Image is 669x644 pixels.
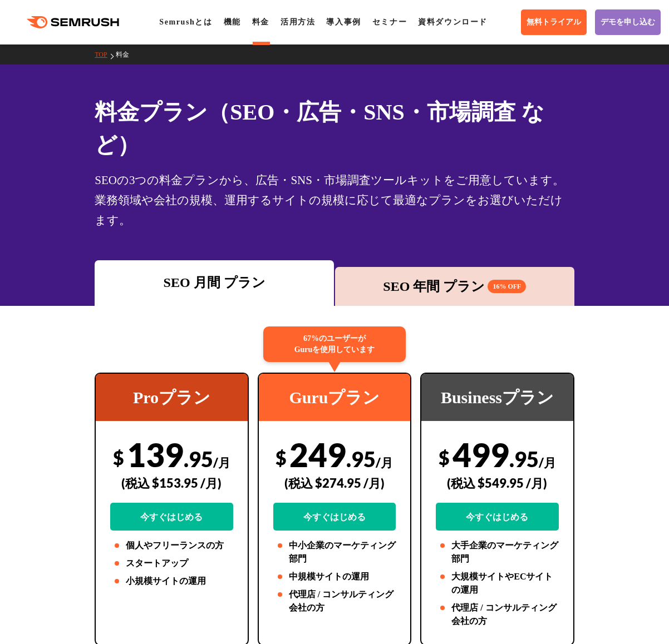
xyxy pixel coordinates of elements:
[273,435,396,531] div: 249
[213,455,230,470] span: /月
[273,539,396,566] li: 中小企業のマーケティング部門
[436,435,558,531] div: 499
[376,455,393,470] span: /月
[488,280,526,293] span: 16% OFF
[110,574,233,588] li: 小規模サイトの運用
[346,446,376,472] span: .95
[326,18,361,26] a: 導入事例
[273,503,396,531] a: 今すぐはじめる
[100,273,328,293] div: SEO 月間 プラン
[439,446,450,469] span: $
[418,18,488,26] a: 資料ダウンロード
[273,570,396,583] li: 中規模サイトの運用
[436,463,558,503] div: (税込 $549.95 /月)
[539,455,556,470] span: /月
[372,18,407,26] a: セミナー
[96,374,247,421] div: Proプラン
[527,17,581,27] span: 無料トライアル
[110,503,233,531] a: 今すぐはじめる
[95,51,115,58] a: TOP
[95,96,574,161] h1: 料金プラン（SEO・広告・SNS・市場調査 など）
[341,276,569,296] div: SEO 年間 プラン
[110,435,233,531] div: 139
[252,18,269,26] a: 料金
[436,601,558,628] li: 代理店 / コンサルティング会社の方
[95,170,574,230] div: SEOの3つの料金プランから、広告・SNS・市場調査ツールキットをご用意しています。業務領域や会社の規模、運用するサイトの規模に応じて最適なプランをお選びいただけます。
[509,446,539,472] span: .95
[113,446,124,469] span: $
[521,9,587,35] a: 無料トライアル
[224,18,241,26] a: 機能
[110,539,233,552] li: 個人やフリーランスの方
[273,463,396,503] div: (税込 $274.95 /月)
[281,18,315,26] a: 活用方法
[273,588,396,615] li: 代理店 / コンサルティング会社の方
[595,9,661,35] a: デモを申し込む
[436,503,558,531] a: 今すぐはじめる
[436,570,558,597] li: 大規模サイトやECサイトの運用
[116,51,137,58] a: 料金
[184,446,213,472] span: .95
[263,326,406,362] div: 67%のユーザーが Guruを使用しています
[110,557,233,570] li: スタートアップ
[436,539,558,566] li: 大手企業のマーケティング部門
[421,374,573,421] div: Businessプラン
[276,446,287,469] span: $
[159,18,212,26] a: Semrushとは
[601,17,655,27] span: デモを申し込む
[110,463,233,503] div: (税込 $153.95 /月)
[259,374,410,421] div: Guruプラン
